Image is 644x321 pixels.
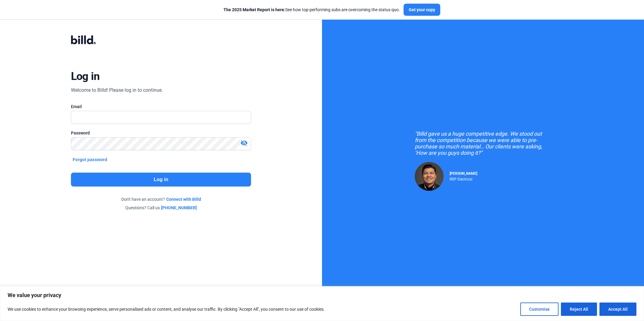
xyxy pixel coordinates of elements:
span: [PERSON_NAME] [450,171,477,176]
a: Connect with Billd [166,196,201,202]
span: The 2025 Market Report is here: [223,7,285,12]
div: Questions? Call us [71,205,251,211]
img: Raul Pacheco [415,162,444,191]
div: Log in [71,70,100,83]
button: Forgot password [71,156,109,163]
mat-icon: visibility_off [240,139,248,147]
div: "Billd gave us a huge competitive edge. We stood out from the competition because we were able to... [415,131,551,156]
div: Welcome to Billd! Please log in to continue. [71,87,163,94]
p: We value your privacy [8,292,636,299]
p: We use cookies to enhance your browsing experience, serve personalised ads or content, and analys... [8,306,325,313]
button: Reject All [561,303,597,316]
div: Password [71,130,251,136]
div: Email [71,104,251,110]
button: Log in [71,173,251,187]
div: See how top-performing subs are overcoming the status quo. [223,7,400,13]
button: Get your copy [404,4,440,16]
button: Customise [520,303,558,316]
a: [PHONE_NUMBER] [161,205,197,211]
div: Don't have an account? [71,196,251,202]
div: RDP Electrical [450,176,477,181]
button: Accept All [599,303,636,316]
